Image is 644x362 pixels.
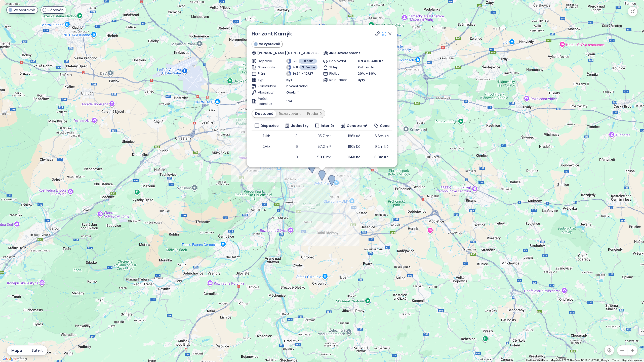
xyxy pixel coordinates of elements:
[252,30,292,37] a: Horizont Kamýk
[48,7,64,13] span: Plánován
[286,99,292,104] span: 104
[380,123,390,128] span: Cena
[259,41,280,47] span: Ve výstavbě
[258,96,275,106] span: Počet jednotek
[551,359,609,361] span: Map data ©2025 GeoBasis-DE/BKG (©2009), Google
[348,133,360,139] span: 186k Kč
[311,131,337,141] td: 35.7 m²
[258,77,275,82] span: Typ
[296,155,298,160] b: 9
[7,345,27,355] button: Mapa
[258,71,275,76] span: Plán
[258,65,275,70] span: Standardy
[358,59,383,63] span: Od 470 400 Kč
[252,131,282,141] td: 1+kk
[329,65,347,70] span: Sklep
[301,59,314,64] span: Střední
[358,77,365,82] span: Byty
[329,77,347,82] span: Kolaudace
[358,71,376,76] span: 20% - 80%
[286,77,292,82] span: byt
[276,110,304,117] div: Rezervováno
[347,123,368,128] span: Cena za m²
[1,355,18,362] img: Google
[14,7,35,13] span: Ve výstavbě
[11,348,22,353] span: Mapa
[329,71,347,76] span: Platby
[304,110,325,117] div: Prodané
[358,65,374,70] span: Zahrnuto
[302,65,315,70] span: Střední
[293,59,298,64] span: 5.3
[286,90,299,95] span: Osobní
[329,51,360,56] span: JRD Development
[311,141,337,152] td: 57.2 m²
[347,155,360,160] b: 166k Kč
[526,358,548,362] button: Keyboard shortcuts
[317,155,331,160] b: 50.0 m²
[293,65,298,70] span: 4.8
[258,84,275,89] span: Konstrukce
[374,155,389,160] b: 8.3m Kč
[258,59,275,64] span: Doprava
[329,59,347,64] span: Parkování
[260,123,279,128] span: Dispozice
[622,359,642,361] a: Report a map error
[1,355,18,362] a: Open this area in Google Maps (opens a new window)
[286,84,308,89] span: novostavba
[252,110,276,117] div: Dostupné
[375,144,388,149] span: 9.2m Kč
[291,123,308,128] span: Jednotky
[293,71,313,76] span: 9/24 - 12/27
[252,141,282,152] td: 2+kk
[257,51,321,56] span: [PERSON_NAME][STREET_ADDRESS]
[375,133,389,139] span: 6.6m Kč
[321,123,334,128] span: Interiér
[258,90,275,95] span: Vlastnictví
[612,359,619,361] a: Terms (opens in new tab)
[32,348,43,353] span: Satelit
[27,345,47,355] button: Satelit
[348,144,360,149] span: 160k Kč
[282,141,311,152] td: 6
[282,131,311,141] td: 3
